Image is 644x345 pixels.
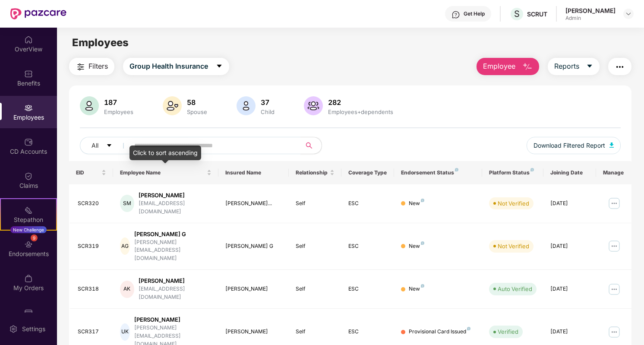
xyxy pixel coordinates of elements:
[615,62,625,72] img: svg+xml;base64,PHN2ZyB4bWxucz0iaHR0cDovL3d3dy53My5vcmcvMjAwMC9zdmciIHdpZHRoPSIyNCIgaGVpZ2h0PSIyNC...
[24,104,33,112] img: svg+xml;base64,PHN2ZyBpZD0iRW1wbG95ZWVzIiB4bWxucz0iaHR0cDovL3d3dy53My5vcmcvMjAwMC9zdmciIHdpZHRoPS...
[609,142,614,148] img: svg+xml;base64,PHN2ZyB4bWxucz0iaHR0cDovL3d3dy53My5vcmcvMjAwMC9zdmciIHhtbG5zOnhsaW5rPSJodHRwOi8vd3...
[550,328,589,336] div: [DATE]
[24,138,33,146] img: svg+xml;base64,PHN2ZyBpZD0iQ0RfQWNjb3VudHMiIGRhdGEtbmFtZT0iQ0QgQWNjb3VudHMiIHhtbG5zPSJodHRwOi8vd3...
[527,137,621,154] button: Download Filtered Report
[163,96,182,115] img: svg+xml;base64,PHN2ZyB4bWxucz0iaHR0cDovL3d3dy53My5vcmcvMjAwMC9zdmciIHhtbG5zOnhsaW5rPSJodHRwOi8vd3...
[31,234,38,241] div: 9
[409,199,424,208] div: New
[586,63,593,70] span: caret-down
[24,240,33,249] img: svg+xml;base64,PHN2ZyBpZD0iRW5kb3JzZW1lbnRzIiB4bWxucz0iaHR0cDovL3d3dy53My5vcmcvMjAwMC9zdmciIHdpZH...
[498,242,529,250] div: Not Verified
[88,61,108,72] span: Filters
[596,161,631,184] th: Manage
[607,282,621,296] img: manageButton
[24,70,33,78] img: svg+xml;base64,PHN2ZyBpZD0iQmVuZWZpdHMiIHhtbG5zPSJodHRwOi8vd3d3LnczLm9yZy8yMDAwL3N2ZyIgd2lkdGg9Ij...
[464,10,485,17] div: Get Help
[565,15,616,22] div: Admin
[543,161,596,184] th: Joining Date
[548,58,600,75] button: Reportscaret-down
[498,199,529,208] div: Not Verified
[139,191,212,199] div: [PERSON_NAME]
[409,285,424,293] div: New
[348,242,387,250] div: ESC
[225,328,282,336] div: [PERSON_NAME]
[550,242,589,250] div: [DATE]
[129,61,208,72] span: Group Health Insurance
[409,242,424,250] div: New
[134,238,212,263] div: [PERSON_NAME][EMAIL_ADDRESS][DOMAIN_NAME]
[451,10,460,19] img: svg+xml;base64,PHN2ZyBpZD0iSGVscC0zMngzMiIgeG1sbnM9Imh0dHA6Ly93d3cudzMub3JnLzIwMDAvc3ZnIiB3aWR0aD...
[455,168,458,171] img: svg+xml;base64,PHN2ZyB4bWxucz0iaHR0cDovL3d3dy53My5vcmcvMjAwMC9zdmciIHdpZHRoPSI4IiBoZWlnaHQ9IjgiIH...
[401,169,475,176] div: Endorsement Status
[304,96,323,115] img: svg+xml;base64,PHN2ZyB4bWxucz0iaHR0cDovL3d3dy53My5vcmcvMjAwMC9zdmciIHhtbG5zOnhsaW5rPSJodHRwOi8vd3...
[483,61,515,72] span: Employee
[102,98,135,107] div: 187
[92,141,98,150] span: All
[300,142,317,149] span: search
[607,325,621,339] img: manageButton
[326,98,395,107] div: 282
[10,8,66,19] img: New Pazcare Logo
[76,169,100,176] span: EID
[607,239,621,253] img: manageButton
[409,328,470,336] div: Provisional Card Issued
[289,161,341,184] th: Relationship
[225,285,282,293] div: [PERSON_NAME]
[19,325,48,333] div: Settings
[296,328,335,336] div: Self
[120,195,134,212] div: SM
[134,316,212,324] div: [PERSON_NAME]
[237,96,256,115] img: svg+xml;base64,PHN2ZyB4bWxucz0iaHR0cDovL3d3dy53My5vcmcvMjAwMC9zdmciIHhtbG5zOnhsaW5rPSJodHRwOi8vd3...
[565,6,616,15] div: [PERSON_NAME]
[24,308,33,317] img: svg+xml;base64,PHN2ZyBpZD0iUGF6Y2FyZCIgeG1sbnM9Imh0dHA6Ly93d3cudzMub3JnLzIwMDAvc3ZnIiB3aWR0aD0iMj...
[348,199,387,208] div: ESC
[80,137,133,154] button: Allcaret-down
[296,169,328,176] span: Relationship
[139,277,212,285] div: [PERSON_NAME]
[102,108,135,115] div: Employees
[120,323,130,341] div: UK
[421,199,424,202] img: svg+xml;base64,PHN2ZyB4bWxucz0iaHR0cDovL3d3dy53My5vcmcvMjAwMC9zdmciIHdpZHRoPSI4IiBoZWlnaHQ9IjgiIH...
[530,168,534,171] img: svg+xml;base64,PHN2ZyB4bWxucz0iaHR0cDovL3d3dy53My5vcmcvMjAwMC9zdmciIHdpZHRoPSI4IiBoZWlnaHQ9IjgiIH...
[10,226,47,233] div: New Challenge
[72,36,129,49] span: Employees
[300,137,322,154] button: search
[341,161,394,184] th: Coverage Type
[106,142,112,149] span: caret-down
[489,169,537,176] div: Platform Status
[225,242,282,250] div: [PERSON_NAME] G
[550,285,589,293] div: [DATE]
[498,285,532,293] div: Auto Verified
[120,237,130,255] div: AG
[113,161,218,184] th: Employee Name
[120,281,134,298] div: AK
[607,196,621,210] img: manageButton
[421,241,424,245] img: svg+xml;base64,PHN2ZyB4bWxucz0iaHR0cDovL3d3dy53My5vcmcvMjAwMC9zdmciIHdpZHRoPSI4IiBoZWlnaHQ9IjgiIH...
[296,242,335,250] div: Self
[498,327,518,336] div: Verified
[348,285,387,293] div: ESC
[259,108,276,115] div: Child
[348,328,387,336] div: ESC
[554,61,579,72] span: Reports
[527,10,547,18] div: SCRUT
[78,242,106,250] div: SCR319
[326,108,395,115] div: Employees+dependents
[218,161,289,184] th: Insured Name
[129,146,201,160] div: Click to sort ascending
[80,96,99,115] img: svg+xml;base64,PHN2ZyB4bWxucz0iaHR0cDovL3d3dy53My5vcmcvMjAwMC9zdmciIHhtbG5zOnhsaW5rPSJodHRwOi8vd3...
[123,58,229,75] button: Group Health Insurancecaret-down
[24,35,33,44] img: svg+xml;base64,PHN2ZyBpZD0iSG9tZSIgeG1sbnM9Imh0dHA6Ly93d3cudzMub3JnLzIwMDAvc3ZnIiB3aWR0aD0iMjAiIG...
[625,10,632,17] img: svg+xml;base64,PHN2ZyBpZD0iRHJvcGRvd24tMzJ4MzIiIHhtbG5zPSJodHRwOi8vd3d3LnczLm9yZy8yMDAwL3N2ZyIgd2...
[534,141,605,150] span: Download Filtered Report
[24,206,33,215] img: svg+xml;base64,PHN2ZyB4bWxucz0iaHR0cDovL3d3dy53My5vcmcvMjAwMC9zdmciIHdpZHRoPSIyMSIgaGVpZ2h0PSIyMC...
[139,199,212,216] div: [EMAIL_ADDRESS][DOMAIN_NAME]
[1,215,56,224] div: Stepathon
[225,199,282,208] div: [PERSON_NAME]...
[296,285,335,293] div: Self
[550,199,589,208] div: [DATE]
[78,328,106,336] div: SCR317
[69,161,113,184] th: EID
[24,274,33,283] img: svg+xml;base64,PHN2ZyBpZD0iTXlfT3JkZXJzIiBkYXRhLW5hbWU9Ik15IE9yZGVycyIgeG1sbnM9Imh0dHA6Ly93d3cudz...
[421,284,424,288] img: svg+xml;base64,PHN2ZyB4bWxucz0iaHR0cDovL3d3dy53My5vcmcvMjAwMC9zdmciIHdpZHRoPSI4IiBoZWlnaHQ9IjgiIH...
